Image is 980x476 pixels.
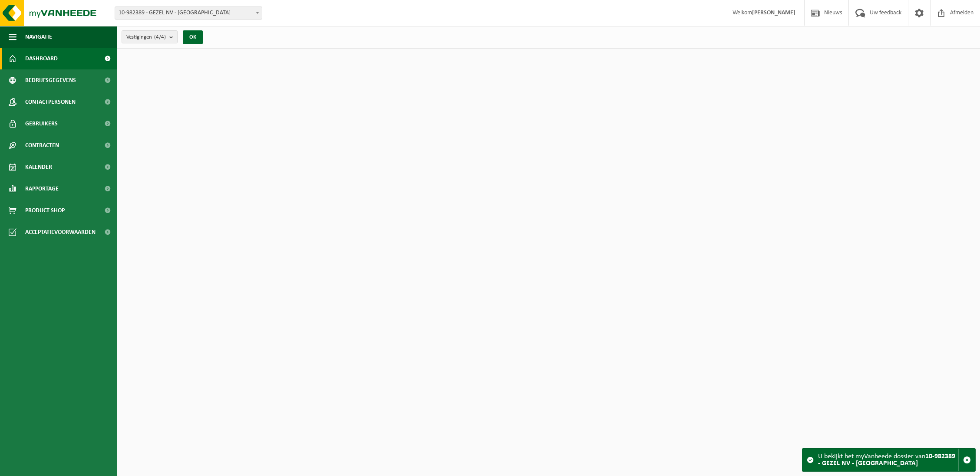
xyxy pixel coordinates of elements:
[115,7,262,19] span: 10-982389 - GEZEL NV - BUGGENHOUT
[115,7,262,20] span: 10-982389 - GEZEL NV - BUGGENHOUT
[4,457,145,476] iframe: chat widget
[25,200,65,221] span: Product Shop
[818,449,958,471] div: U bekijkt het myVanheede dossier van
[25,135,59,156] span: Contracten
[25,178,59,200] span: Rapportage
[126,31,166,44] span: Vestigingen
[25,69,76,91] span: Bedrijfsgegevens
[25,26,52,48] span: Navigatie
[752,10,795,16] strong: [PERSON_NAME]
[25,91,76,113] span: Contactpersonen
[818,453,955,467] strong: 10-982389 - GEZEL NV - [GEOGRAPHIC_DATA]
[122,30,178,43] button: Vestigingen(4/4)
[25,113,58,135] span: Gebruikers
[25,221,96,243] span: Acceptatievoorwaarden
[183,30,203,44] button: OK
[25,156,52,178] span: Kalender
[154,34,166,40] count: (4/4)
[25,48,58,69] span: Dashboard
